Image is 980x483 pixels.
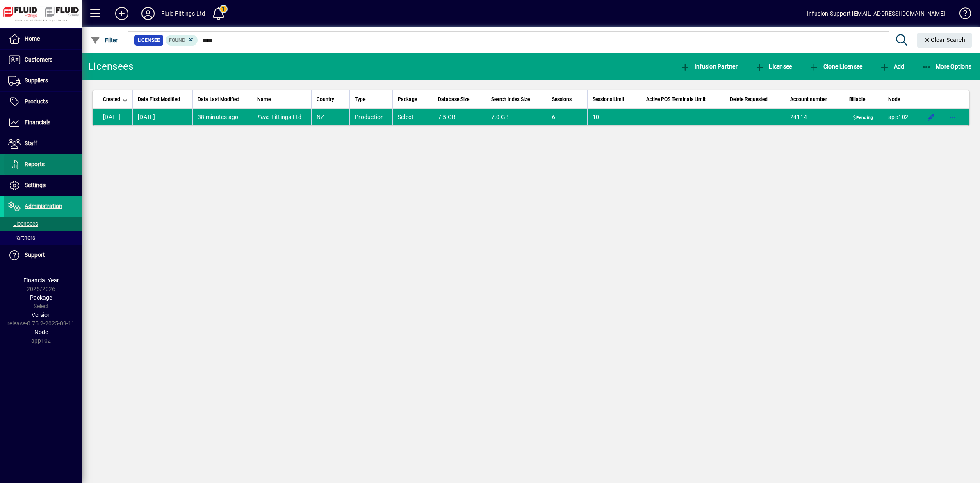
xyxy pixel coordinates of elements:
[755,63,792,70] span: Licensee
[953,2,970,28] a: Knowledge Base
[25,161,45,167] span: Reports
[438,95,481,104] div: Database Size
[392,109,433,125] td: Select
[4,92,82,112] a: Products
[398,95,417,104] span: Package
[730,95,779,104] div: Delete Requested
[355,95,387,104] div: Type
[4,217,82,231] a: Licensees
[25,140,37,147] span: Staff
[922,63,972,70] span: More Options
[877,59,906,74] button: Add
[257,95,271,104] span: Name
[433,109,486,125] td: 7.5 GB
[593,95,636,104] div: Sessions Limit
[135,6,161,21] button: Profile
[317,95,334,104] span: Country
[311,109,349,125] td: NZ
[138,95,187,104] div: Data First Modified
[317,95,344,104] div: Country
[753,59,794,74] button: Licensee
[93,109,132,125] td: [DATE]
[790,95,827,104] span: Account number
[593,95,624,104] span: Sessions Limit
[849,95,878,104] div: Billable
[8,234,35,241] span: Partners
[166,35,198,46] mat-chip: Found Status: Found
[25,119,50,126] span: Financials
[398,95,428,104] div: Package
[198,95,239,104] span: Data Last Modified
[103,95,128,104] div: Created
[809,63,862,70] span: Clone Licensee
[849,95,865,104] span: Billable
[25,182,46,188] span: Settings
[888,95,900,104] span: Node
[138,36,160,44] span: Licensee
[89,33,120,48] button: Filter
[552,95,582,104] div: Sessions
[4,133,82,154] a: Staff
[491,95,542,104] div: Search Index Size
[30,294,52,301] span: Package
[785,109,844,125] td: 24114
[138,95,180,104] span: Data First Modified
[946,110,959,124] button: More options
[103,95,120,104] span: Created
[25,35,40,42] span: Home
[851,114,875,121] span: Pending
[438,95,469,104] span: Database Size
[491,95,530,104] span: Search Index Size
[486,109,547,125] td: 7.0 GB
[25,98,48,105] span: Products
[920,59,974,74] button: More Options
[587,109,641,125] td: 10
[646,95,720,104] div: Active POS Terminals Limit
[88,60,133,73] div: Licensees
[257,95,306,104] div: Name
[25,56,52,63] span: Customers
[880,63,904,70] span: Add
[678,59,740,74] button: Infusion Partner
[4,50,82,70] a: Customers
[925,110,938,124] button: Edit
[198,95,247,104] div: Data Last Modified
[91,37,118,43] span: Filter
[23,277,59,284] span: Financial Year
[25,252,45,258] span: Support
[349,109,392,125] td: Production
[4,71,82,91] a: Suppliers
[680,63,738,70] span: Infusion Partner
[109,6,135,21] button: Add
[924,37,966,43] span: Clear Search
[888,95,911,104] div: Node
[25,77,48,84] span: Suppliers
[4,29,82,49] a: Home
[917,33,972,48] button: Clear
[552,95,572,104] span: Sessions
[730,95,768,104] span: Delete Requested
[257,114,267,120] em: Flui
[25,203,62,209] span: Administration
[646,95,706,104] span: Active POS Terminals Limit
[4,112,82,133] a: Financials
[888,114,909,120] span: app102.prod.infusionbusinesssoftware.com
[4,231,82,245] a: Partners
[807,7,945,20] div: Infusion Support [EMAIL_ADDRESS][DOMAIN_NAME]
[790,95,839,104] div: Account number
[132,109,192,125] td: [DATE]
[257,114,302,120] span: d Fittings Ltd
[169,37,185,43] span: Found
[355,95,365,104] span: Type
[4,175,82,196] a: Settings
[34,329,48,335] span: Node
[4,154,82,175] a: Reports
[32,311,51,318] span: Version
[192,109,252,125] td: 38 minutes ago
[8,220,38,227] span: Licensees
[4,245,82,266] a: Support
[807,59,864,74] button: Clone Licensee
[547,109,587,125] td: 6
[161,7,205,20] div: Fluid Fittings Ltd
